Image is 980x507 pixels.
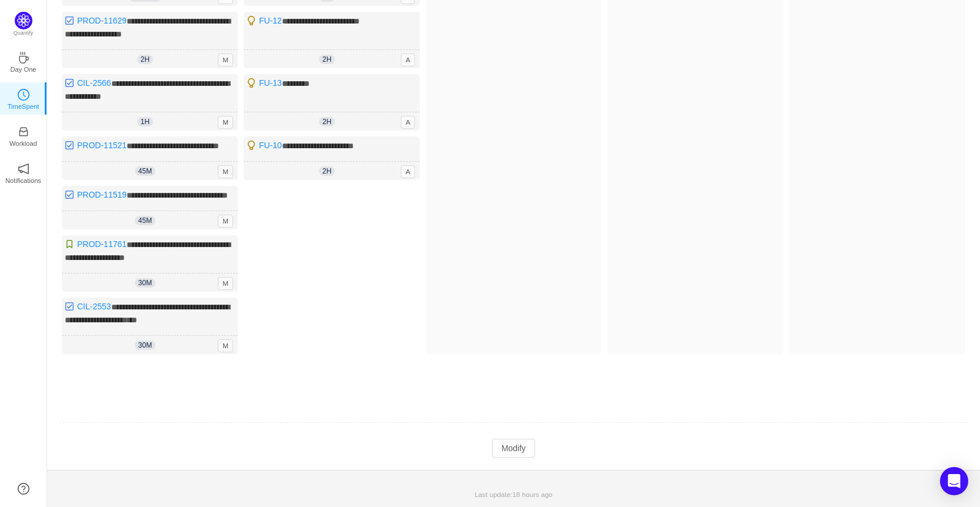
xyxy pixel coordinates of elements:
img: 11701 [247,141,256,150]
span: M [218,277,233,290]
a: FU-13 [259,78,282,88]
span: M [218,215,233,228]
img: 10318 [65,78,74,88]
a: icon: question-circle [18,483,29,495]
i: icon: notification [18,163,29,175]
span: Last update: [474,491,552,498]
button: Modify [492,439,535,458]
span: M [218,339,233,352]
a: icon: coffeeDay One [18,55,29,67]
p: Workload [9,138,37,149]
a: icon: inboxWorkload [18,129,29,141]
a: icon: notificationNotifications [18,166,29,178]
i: icon: inbox [18,126,29,138]
span: 18 hours ago [513,491,553,498]
span: 2h [137,55,153,64]
img: 11701 [247,16,256,25]
img: 10315 [65,239,74,249]
a: PROD-11761 [77,239,127,249]
p: Quantify [14,29,34,38]
a: PROD-11519 [77,190,127,199]
span: A [401,54,415,66]
i: icon: clock-circle [18,89,29,101]
span: 2h [319,55,335,64]
img: 11701 [247,78,256,88]
a: icon: clock-circleTimeSpent [18,92,29,104]
span: 45m [135,216,155,225]
span: 2h [319,117,335,126]
span: M [218,54,233,66]
a: FU-12 [259,16,282,25]
a: FU-10 [259,141,282,150]
span: 1h [137,117,153,126]
p: Day One [10,64,36,75]
i: icon: coffee [18,52,29,64]
div: Open Intercom Messenger [940,467,968,495]
span: 2h [319,166,335,176]
img: Quantify [15,12,32,29]
img: 10318 [65,302,74,311]
span: A [401,116,415,129]
span: 30m [135,278,155,288]
p: Notifications [5,175,41,186]
span: 45m [135,166,155,176]
img: 10318 [65,190,74,199]
span: 30m [135,341,155,350]
a: CIL-2553 [77,302,111,311]
span: M [218,165,233,178]
img: 10318 [65,16,74,25]
a: PROD-11521 [77,141,127,150]
span: A [401,165,415,178]
a: CIL-2566 [77,78,111,88]
a: PROD-11629 [77,16,127,25]
img: 10318 [65,141,74,150]
span: M [218,116,233,129]
p: TimeSpent [8,101,39,112]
